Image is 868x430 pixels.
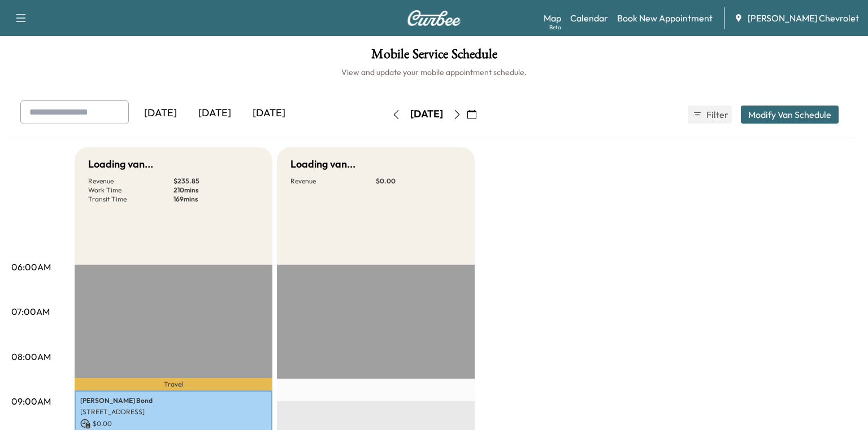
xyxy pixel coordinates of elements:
[290,156,355,172] h5: Loading van...
[11,394,51,408] p: 09:00AM
[88,186,173,195] p: Work Time
[376,177,461,186] p: $ 0.00
[544,11,561,25] a: MapBeta
[88,177,173,186] p: Revenue
[11,350,51,363] p: 08:00AM
[11,47,857,67] h1: Mobile Service Schedule
[88,195,173,204] p: Transit Time
[80,396,267,405] p: [PERSON_NAME] Bond
[11,305,50,318] p: 07:00AM
[748,11,859,25] span: [PERSON_NAME] Chevrolet
[133,100,188,126] div: [DATE]
[741,106,839,124] button: Modify Van Schedule
[75,378,272,390] p: Travel
[410,107,443,121] div: [DATE]
[88,156,153,172] h5: Loading van...
[549,23,561,32] div: Beta
[173,195,259,204] p: 169 mins
[173,177,259,186] p: $ 235.85
[188,100,242,126] div: [DATE]
[706,108,727,121] span: Filter
[688,106,732,124] button: Filter
[11,67,857,78] h6: View and update your mobile appointment schedule.
[570,11,608,25] a: Calendar
[11,260,51,274] p: 06:00AM
[173,186,259,195] p: 210 mins
[242,100,296,126] div: [DATE]
[290,177,376,186] p: Revenue
[80,419,267,429] p: $ 0.00
[80,407,267,416] p: [STREET_ADDRESS]
[407,10,461,26] img: Curbee Logo
[617,11,713,25] a: Book New Appointment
